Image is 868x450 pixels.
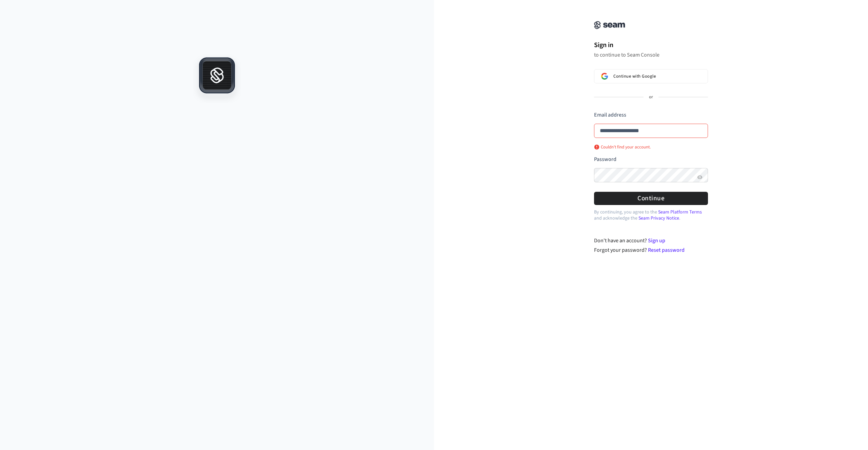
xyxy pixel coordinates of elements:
[613,74,656,79] span: Continue with Google
[658,209,702,216] a: Seam Platform Terms
[648,237,665,244] a: Sign up
[594,144,651,150] p: Couldn't find your account.
[601,73,608,80] img: Sign in with Google
[594,209,708,221] p: By continuing, you agree to the and acknowledge the .
[594,111,626,119] label: Email address
[594,69,708,83] button: Sign in with GoogleContinue with Google
[638,215,679,222] a: Seam Privacy Notice
[594,40,708,50] h1: Sign in
[648,246,685,254] a: Reset password
[696,173,704,181] button: Show password
[594,21,625,29] img: Seam Console
[649,94,653,100] p: or
[594,192,708,205] button: Continue
[594,156,616,163] label: Password
[594,246,708,254] div: Forgot your password?
[594,237,708,245] div: Don't have an account?
[594,52,708,58] p: to continue to Seam Console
